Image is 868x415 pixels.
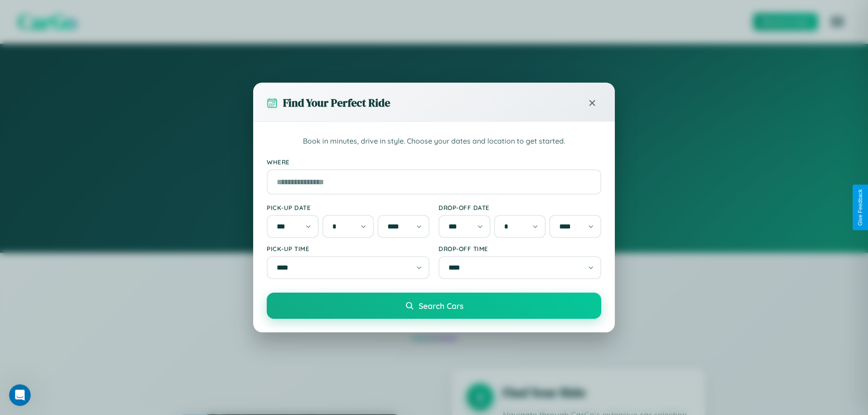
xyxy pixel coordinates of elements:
p: Book in minutes, drive in style. Choose your dates and location to get started. [267,135,601,147]
label: Where [267,158,601,166]
label: Drop-off Date [439,204,601,211]
button: Search Cars [267,293,601,319]
label: Pick-up Time [267,245,429,252]
label: Drop-off Time [439,245,601,252]
label: Pick-up Date [267,204,429,211]
h3: Find Your Perfect Ride [283,95,390,110]
span: Search Cars [419,301,463,311]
